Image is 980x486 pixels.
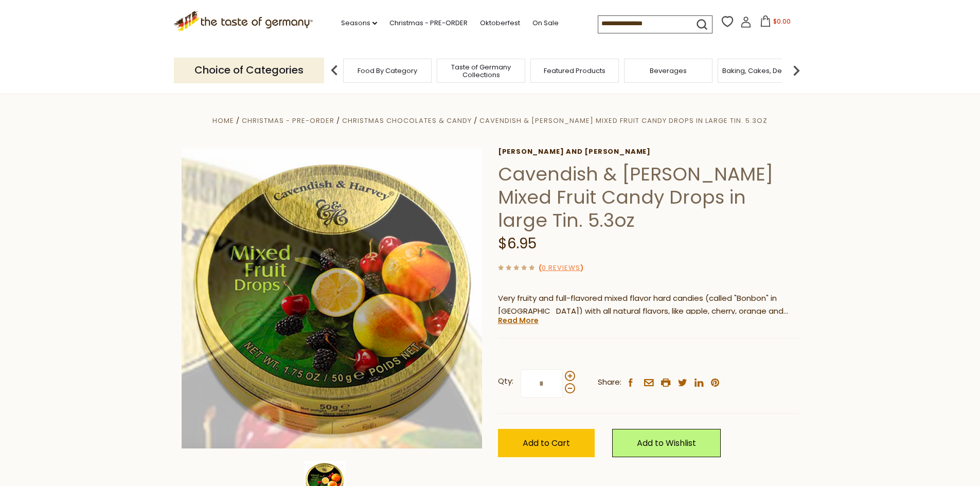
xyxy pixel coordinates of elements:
[532,17,559,29] a: On Sale
[480,17,520,29] a: Oktoberfest
[498,148,799,156] a: [PERSON_NAME] and [PERSON_NAME]
[342,116,471,125] a: Christmas Chocolates & Candy
[612,429,721,457] a: Add to Wishlist
[341,17,377,29] a: Seasons
[212,116,234,125] a: Home
[324,60,345,81] img: previous arrow
[498,233,537,254] span: $6.95
[498,375,513,388] strong: Qty:
[182,148,483,448] img: Cavendish & Harvey Mixed Fruit Candy Drops in large Tin. 5.3oz
[523,437,570,449] span: Add to Cart
[722,67,802,75] a: Baking, Cakes, Desserts
[598,376,621,389] span: Share:
[242,116,334,125] a: Christmas - PRE-ORDER
[539,263,583,273] span: ( )
[542,263,580,274] a: 0 Reviews
[498,315,539,326] a: Read More
[174,58,324,83] p: Choice of Categories
[498,163,799,232] h1: Cavendish & [PERSON_NAME] Mixed Fruit Candy Drops in large Tin. 5.3oz
[498,292,799,318] p: Very fruity and full-flavored mixed flavor hard candies (called "Bonbon" in [GEOGRAPHIC_DATA]) wi...
[754,15,797,31] button: $0.00
[440,63,522,79] a: Taste of Germany Collections
[521,369,563,398] input: Qty:
[389,17,468,29] a: Christmas - PRE-ORDER
[650,67,687,75] a: Beverages
[773,17,791,26] span: $0.00
[358,67,417,75] a: Food By Category
[479,116,768,125] a: Cavendish & [PERSON_NAME] Mixed Fruit Candy Drops in large Tin. 5.3oz
[498,429,595,457] button: Add to Cart
[544,67,605,75] a: Featured Products
[786,60,807,81] img: next arrow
